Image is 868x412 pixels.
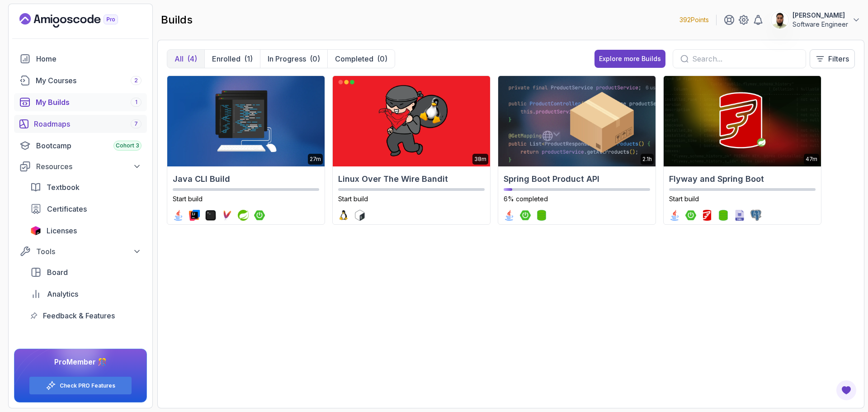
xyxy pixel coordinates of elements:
[161,13,193,27] h2: builds
[14,50,147,68] a: home
[175,53,184,64] p: All
[25,200,147,218] a: certificates
[594,50,665,68] button: Explore more Builds
[14,137,147,155] a: bootcamp
[806,156,817,163] p: 47m
[205,210,216,221] img: terminal logo
[134,120,138,128] span: 7
[25,222,147,240] a: licenses
[34,118,142,129] div: Roadmaps
[204,50,260,68] button: Enrolled(1)
[268,53,306,64] p: In Progress
[189,210,200,221] img: intellij logo
[669,210,680,221] img: java logo
[25,178,147,196] a: textbook
[19,13,139,28] a: Landing page
[734,210,745,221] img: sql logo
[135,99,137,106] span: 1
[333,76,490,166] img: Linux Over The Wire Bandit card
[354,210,365,221] img: bash logo
[36,97,142,108] div: My Builds
[36,140,142,151] div: Bootcamp
[173,195,203,203] span: Start build
[718,210,729,221] img: spring-data-jpa logo
[47,204,87,214] span: Certificates
[25,285,147,303] a: analytics
[669,173,816,185] h2: Flyway and Spring Boot
[167,76,325,166] img: Java CLI Build card
[173,210,184,221] img: java logo
[134,77,138,84] span: 2
[663,76,821,225] a: Flyway and Spring Boot card47mFlyway and Spring BootStart buildjava logospring-boot logoflyway lo...
[793,20,848,29] p: Software Engineer
[664,76,821,166] img: Flyway and Spring Boot card
[335,53,373,64] p: Completed
[498,76,656,225] a: Spring Boot Product API card2.1hSpring Boot Product API6% completedjava logospring-boot logosprin...
[47,289,78,299] span: Analytics
[498,76,656,166] img: Spring Boot Product API card
[338,210,349,221] img: linux logo
[43,310,115,321] span: Feedback & Features
[810,49,855,68] button: Filters
[338,173,485,185] h2: Linux Over The Wire Bandit
[167,50,204,68] button: All(4)
[36,53,142,64] div: Home
[29,376,132,395] button: Check PRO Features
[504,195,548,203] span: 6% completed
[793,11,848,20] p: [PERSON_NAME]
[504,210,514,221] img: java logo
[187,53,197,64] div: (4)
[828,53,849,64] p: Filters
[642,156,652,163] p: 2.1h
[222,210,232,221] img: maven logo
[536,210,547,221] img: spring-data-jpa logo
[14,243,147,260] button: Tools
[377,53,387,64] div: (0)
[167,76,325,225] a: Java CLI Build card27mJava CLI BuildStart buildjava logointellij logoterminal logomaven logosprin...
[36,75,142,86] div: My Courses
[310,53,320,64] div: (0)
[25,263,147,281] a: board
[835,379,857,401] button: Open Feedback Button
[47,182,80,193] span: Textbook
[116,142,139,149] span: Cohort 3
[25,307,147,325] a: feedback
[14,71,147,90] a: courses
[771,11,861,29] button: user profile image[PERSON_NAME]Software Engineer
[692,53,798,64] input: Search...
[310,156,321,163] p: 27m
[212,53,241,64] p: Enrolled
[254,210,265,221] img: spring-boot logo
[173,173,319,185] h2: Java CLI Build
[260,50,327,68] button: In Progress(0)
[47,267,68,278] span: Board
[14,115,147,133] a: roadmaps
[36,161,142,172] div: Resources
[669,195,699,203] span: Start build
[702,210,712,221] img: flyway logo
[47,225,77,236] span: Licenses
[771,11,788,28] img: user profile image
[30,226,41,235] img: jetbrains icon
[679,15,709,24] p: 392 Points
[244,53,253,64] div: (1)
[599,54,661,63] div: Explore more Builds
[327,50,395,68] button: Completed(0)
[520,210,531,221] img: spring-boot logo
[14,93,147,111] a: builds
[338,195,368,203] span: Start build
[685,210,696,221] img: spring-boot logo
[238,210,249,221] img: spring logo
[36,246,142,257] div: Tools
[474,156,486,163] p: 38m
[332,76,491,225] a: Linux Over The Wire Bandit card38mLinux Over The Wire BanditStart buildlinux logobash logo
[504,173,650,185] h2: Spring Boot Product API
[750,210,761,221] img: postgres logo
[60,382,115,389] a: Check PRO Features
[14,158,147,175] button: Resources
